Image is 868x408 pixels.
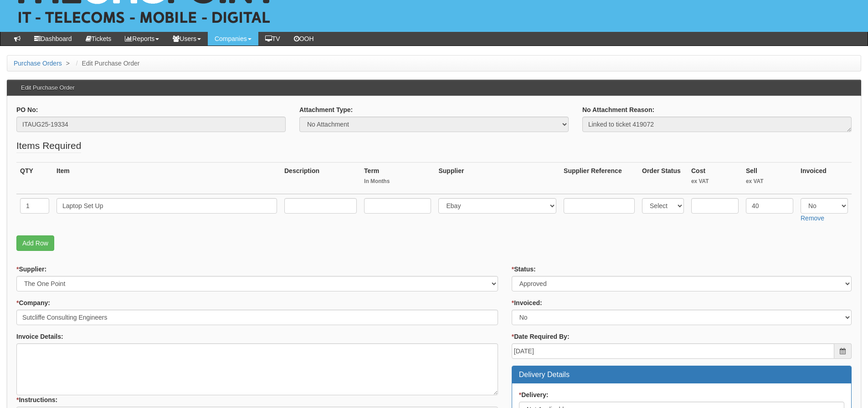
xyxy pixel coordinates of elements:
li: Edit Purchase Order [74,59,140,68]
label: Date Required By: [512,332,570,341]
legend: Items Required [16,139,81,153]
th: Term [360,162,435,194]
label: Status: [512,265,536,274]
th: Sell [742,162,797,194]
th: Supplier Reference [560,162,638,194]
th: Cost [688,162,742,194]
a: OOH [287,32,321,46]
label: Attachment Type: [299,105,353,114]
a: Dashboard [27,32,79,46]
label: Invoiced: [512,298,542,307]
a: Users [166,32,208,46]
a: Reports [118,32,166,46]
th: Order Status [638,162,688,194]
th: Item [53,162,281,194]
small: ex VAT [691,178,739,185]
a: Companies [208,32,258,46]
th: Supplier [435,162,560,194]
th: Invoiced [797,162,852,194]
a: Remove [801,214,824,222]
small: In Months [364,178,431,185]
label: PO No: [16,105,38,114]
label: Invoice Details: [16,332,63,341]
span: > [64,60,72,67]
a: Tickets [79,32,118,46]
a: TV [258,32,287,46]
label: No Attachment Reason: [582,105,654,114]
th: Description [281,162,360,194]
h3: Delivery Details [519,371,844,379]
label: Company: [16,298,50,307]
textarea: Linked to ticket 419072 [582,117,852,132]
label: Delivery: [519,390,549,399]
h3: Edit Purchase Order [16,80,79,96]
label: Instructions: [16,395,57,404]
a: Purchase Orders [14,60,62,67]
small: ex VAT [746,178,793,185]
a: Add Row [16,235,54,251]
th: QTY [16,162,53,194]
label: Supplier: [16,265,46,274]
